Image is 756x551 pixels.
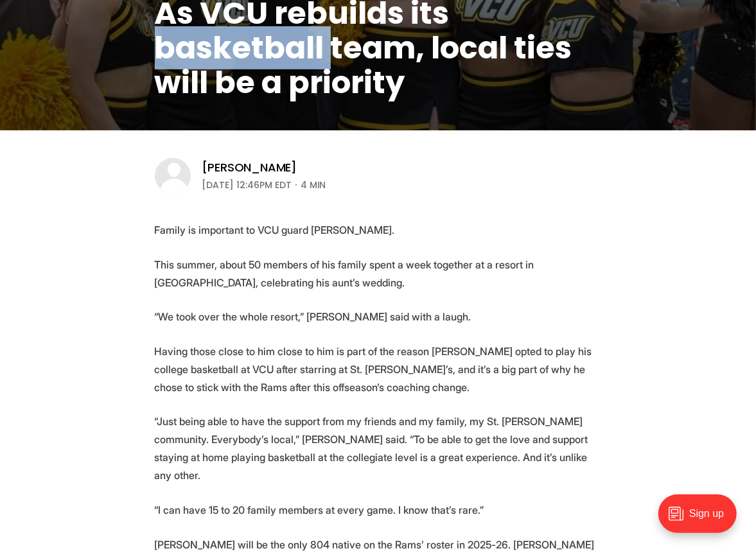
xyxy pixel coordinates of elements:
[155,501,602,519] p: “I can have 15 to 20 family members at every game. I know that’s rare.”
[155,412,602,484] p: “Just being able to have the support from my friends and my family, my St. [PERSON_NAME] communit...
[202,177,292,193] time: [DATE] 12:46PM EDT
[647,488,756,551] iframe: portal-trigger
[301,177,326,193] span: 4 min
[155,221,602,239] p: Family is important to VCU guard [PERSON_NAME].
[155,342,602,396] p: Having those close to him close to him is part of the reason [PERSON_NAME] opted to play his coll...
[155,256,602,292] p: This summer, about 50 members of his family spent a week together at a resort in [GEOGRAPHIC_DATA...
[202,160,297,175] a: [PERSON_NAME]
[155,308,602,326] p: “We took over the whole resort,” [PERSON_NAME] said with a laugh.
